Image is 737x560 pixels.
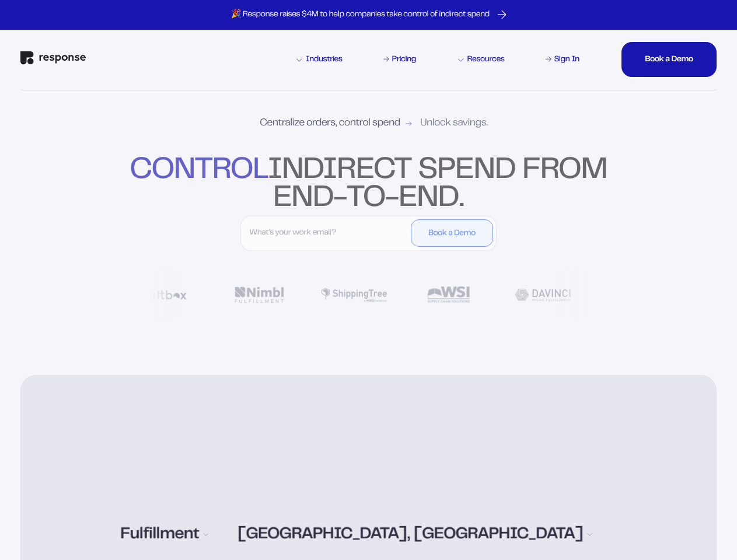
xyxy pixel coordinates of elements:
img: Response Logo [20,51,86,65]
div: Resources [458,55,505,64]
div: Industries [296,55,342,64]
a: Pricing [382,53,418,65]
a: Response Home [20,51,86,68]
strong: control [130,158,268,185]
input: What's your work email? [244,219,408,247]
div: [GEOGRAPHIC_DATA], [GEOGRAPHIC_DATA] [237,526,593,542]
div: indirect spend from end-to-end. [127,158,610,213]
p: 🎉 Response raises $4M to help companies take control of indirect spend [231,9,490,20]
div: Fulfillment [120,527,226,543]
span: Unlock savings. [420,118,488,129]
div: Book a Demo [645,55,693,64]
div: Sign In [554,55,579,64]
div: Book a Demo [428,229,476,237]
div: Pricing [392,55,416,64]
a: Sign In [544,53,582,65]
div: Centralize orders, control spend [260,118,488,129]
button: Book a Demo [411,219,493,247]
button: Book a DemoBook a DemoBook a Demo [621,42,717,77]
